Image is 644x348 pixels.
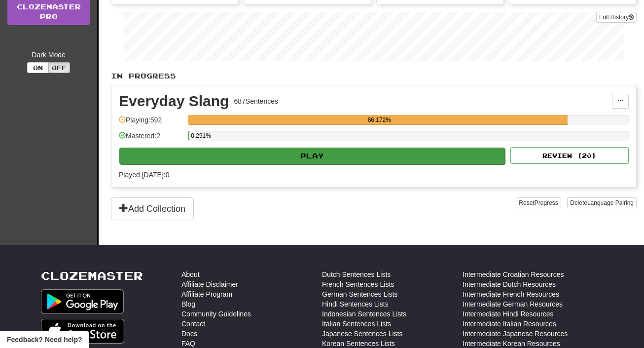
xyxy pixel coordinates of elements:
div: Mastered: 2 [119,131,183,147]
a: Clozemaster [41,270,143,282]
button: Play [119,148,505,164]
a: Intermediate Hindi Resources [463,309,553,319]
button: Review (20) [510,147,629,164]
span: Progress [535,199,558,206]
div: 86.172% [191,115,568,125]
a: Affiliate Program [181,289,232,299]
button: DeleteLanguage Pairing [567,197,637,208]
div: Everyday Slang [119,94,229,109]
span: Open feedback widget [7,335,82,345]
a: Intermediate German Resources [463,299,563,309]
a: Intermediate Japanese Resources [463,329,568,339]
a: Intermediate French Resources [463,289,559,299]
a: Hindi Sentences Lists [322,299,389,309]
button: On [27,62,49,73]
button: ResetProgress [516,197,561,208]
a: Indonesian Sentences Lists [322,309,406,319]
a: Blog [181,299,195,309]
span: Played [DATE]: 0 [119,171,169,179]
a: Affiliate Disclaimer [181,279,238,289]
a: Docs [181,329,197,339]
a: French Sentences Lists [322,279,394,289]
div: 687 Sentences [234,96,278,106]
a: Intermediate Italian Resources [463,319,556,329]
a: Community Guidelines [181,309,251,319]
a: Contact [181,319,205,329]
a: Italian Sentences Lists [322,319,391,329]
a: German Sentences Lists [322,289,397,299]
a: Intermediate Croatian Resources [463,270,564,279]
a: Japanese Sentences Lists [322,329,402,339]
img: Get it on App Store [41,319,124,344]
button: Add Collection [111,197,194,220]
div: Playing: 592 [119,115,183,131]
span: Language Pairing [587,199,634,206]
button: Off [48,62,70,73]
a: About [181,270,200,279]
a: Intermediate Dutch Resources [463,279,556,289]
img: Get it on Google Play [41,289,124,314]
div: Dark Mode [7,50,90,60]
a: Dutch Sentences Lists [322,270,391,279]
button: Full History [596,12,637,23]
p: In Progress [111,71,637,81]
